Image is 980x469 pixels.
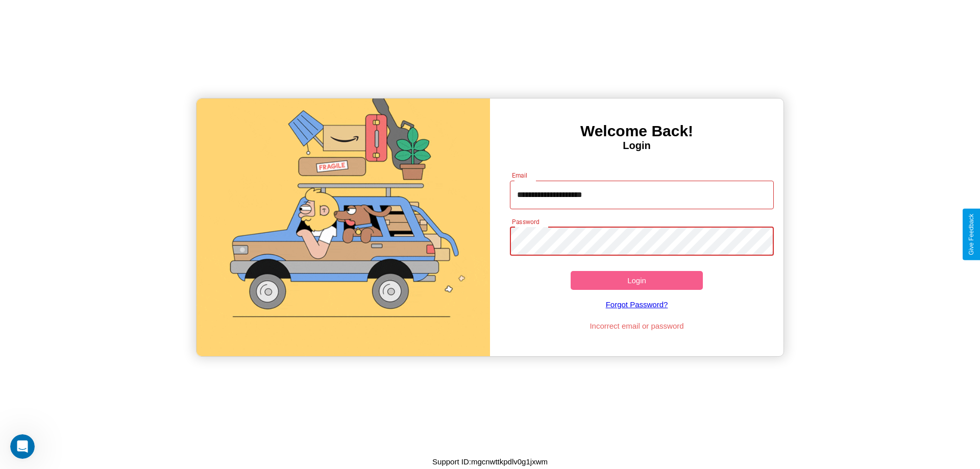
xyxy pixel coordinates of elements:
div: Give Feedback [968,214,975,255]
img: gif [197,98,490,356]
a: Forgot Password? [505,290,769,319]
label: Password [512,217,539,226]
p: Support ID: mgcnwttkpdlv0g1jxwm [432,455,548,468]
iframe: Intercom live chat [10,434,35,459]
label: Email [512,171,528,180]
button: Login [571,271,703,290]
h3: Welcome Back! [490,122,783,140]
p: Incorrect email or password [505,319,769,333]
h4: Login [490,140,783,152]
